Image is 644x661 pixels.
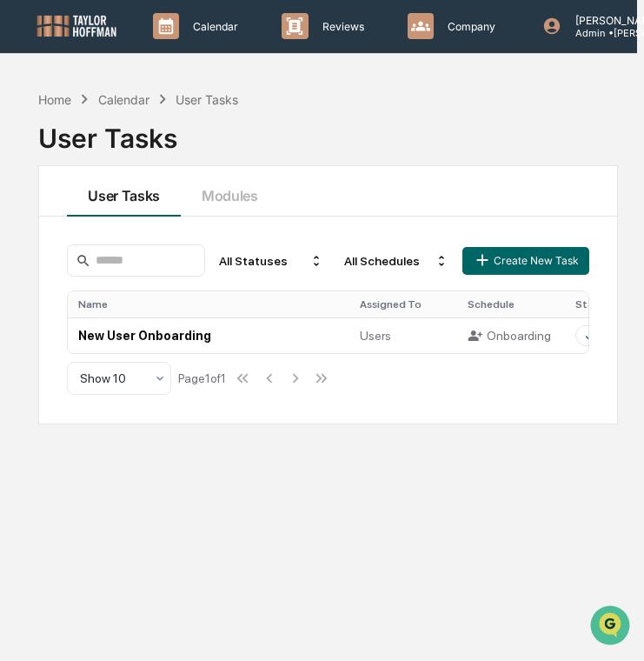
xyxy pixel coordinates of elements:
[17,391,31,404] div: 🔎
[588,604,635,651] iframe: Open customer support
[54,237,141,250] span: [PERSON_NAME]
[54,284,141,297] span: [PERSON_NAME]
[78,150,239,164] div: We're available if you need us!
[349,291,457,317] th: Assigned To
[123,431,210,444] a: Powered byPylon
[178,371,226,385] div: Page 1 of 1
[35,356,112,373] span: Preclearance
[295,138,316,159] button: Start new chat
[37,133,68,164] img: 4531339965365_218c74b014194aa58b9b_72.jpg
[269,190,316,210] button: See all
[98,92,149,107] div: Calendar
[126,357,140,371] div: 🗄️
[78,133,285,150] div: Start new chat
[67,166,181,217] button: User Tasks
[38,92,71,107] div: Home
[119,349,222,380] a: 🗄️Attestations
[176,92,238,107] div: User Tasks
[17,357,31,371] div: 🖐️
[154,284,189,297] span: [DATE]
[468,328,554,344] div: Onboarding
[154,237,196,250] span: 4:19 PM
[309,20,373,33] p: Reviews
[68,317,349,353] td: New User Onboarding
[144,237,150,250] span: •
[10,382,116,413] a: 🔎Data Lookup
[360,329,391,343] span: Users
[173,431,210,444] span: Pylon
[212,247,330,275] div: All Statuses
[10,349,119,380] a: 🖐️Preclearance
[17,193,116,207] div: Past conversations
[434,20,504,33] p: Company
[179,20,247,33] p: Calendar
[337,247,455,275] div: All Schedules
[35,389,110,406] span: Data Lookup
[144,284,150,297] span: •
[181,166,279,217] button: Modules
[462,247,589,275] button: Create New Task
[143,356,216,373] span: Attestations
[68,291,349,317] th: Name
[17,220,45,248] img: Cece Ferraez
[17,267,45,295] img: Cece Ferraez
[17,37,316,64] p: How can we help?
[35,13,118,38] img: logo
[38,109,618,154] div: User Tasks
[457,291,565,317] th: Schedule
[17,133,49,164] img: 1746055101610-c473b297-6a78-478c-a979-82029cc54cd1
